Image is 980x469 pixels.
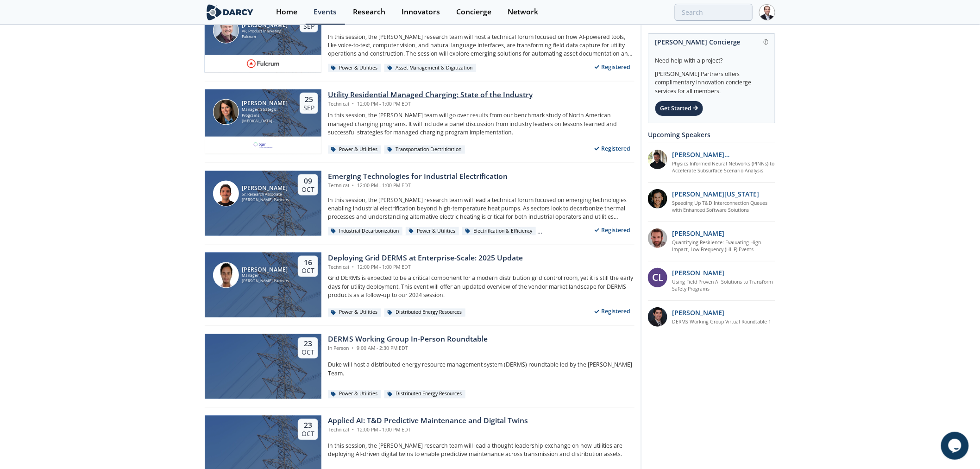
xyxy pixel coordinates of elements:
[672,268,725,278] p: [PERSON_NAME]
[253,140,273,151] img: 1652481733707-BGE-Logo.jpg
[406,227,459,235] div: Power & Utilities
[384,64,476,72] div: Asset Management & Digitization
[302,340,314,349] div: 23
[328,442,634,459] p: In this session, the [PERSON_NAME] research team will lead a thought leadership exchange on how u...
[462,227,536,235] div: Electrification & Efficiency
[351,19,356,25] span: •
[456,8,491,16] div: Concierge
[213,99,239,125] img: Stephanie Leach
[302,421,314,431] div: 23
[205,253,634,317] a: Francisco Alvarez Colombo [PERSON_NAME] Manager [PERSON_NAME] Partners 16 Oct Deploying Grid DERM...
[213,181,239,207] img: Juan Corrado
[648,127,775,143] div: Upcoming Speakers
[205,8,634,73] a: Jake Freivald [PERSON_NAME] VP, Product Marketing Fulcrum 18 Sep Applied AI/Connected Worker: Aut...
[759,4,775,20] img: Profile
[328,427,528,434] div: Technical 12:00 PM - 1:00 PM EDT
[302,258,314,267] div: 16
[242,34,288,40] div: Fulcrum
[302,185,314,194] div: Oct
[328,227,402,235] div: Industrial Decarbonization
[402,8,440,16] div: Innovators
[328,416,528,427] div: Applied AI: T&D Predictive Maintenance and Digital Twins
[328,361,634,378] p: Duke will host a distributed energy resource management system (DERMS) roundtable led by the [PER...
[328,253,523,264] div: Deploying Grid DERMS at Enterprise-Scale: 2025 Update
[351,264,356,270] span: •
[591,143,635,155] div: Registered
[353,8,385,16] div: Research
[205,171,634,236] a: Juan Corrado [PERSON_NAME] Sr. Research Associate [PERSON_NAME] Partners 09 Oct Emerging Technolo...
[242,279,289,285] div: [PERSON_NAME] Partners
[328,111,634,137] p: In this session, the [PERSON_NAME] team will go over results from our benchmark study of North Am...
[328,101,533,108] div: Technical 12:00 PM - 1:00 PM EDT
[655,50,768,65] div: Need help with a project?
[655,101,704,116] div: Get Started
[672,279,776,293] a: Using Field Proven AI Solutions to Transform Safety Programs
[328,264,523,271] div: Technical 12:00 PM - 1:00 PM EDT
[672,228,725,238] p: [PERSON_NAME]
[328,146,381,154] div: Power & Utilities
[314,8,337,16] div: Events
[205,4,255,20] img: logo-wide.svg
[328,89,533,101] div: Utility Residential Managed Charging: State of the Industry
[672,318,772,326] a: DERMS Working Group Virtual Roundtable 1
[303,95,314,104] div: 25
[384,309,465,317] div: Distributed Energy Resources
[764,39,769,44] img: information.svg
[655,65,768,95] div: [PERSON_NAME] Partners offers complimentary innovation concierge services for all members.
[384,390,465,399] div: Distributed Energy Resources
[591,225,635,236] div: Registered
[591,306,635,318] div: Registered
[508,8,538,16] div: Network
[672,189,760,199] p: [PERSON_NAME][US_STATE]
[247,58,279,70] img: fe66cb83-ad6b-42ca-a555-d45a2888711e
[648,189,667,209] img: 1b183925-147f-4a47-82c9-16eeeed5003c
[242,273,289,279] div: Manager
[328,334,488,345] div: DERMS Working Group In-Person Roundtable
[675,4,753,21] input: Advanced Search
[351,101,356,107] span: •
[328,182,508,190] div: Technical 12:00 PM - 1:00 PM EDT
[328,345,488,353] div: In Person 9:00 AM - 2:30 PM EDT
[242,191,289,197] div: Sr. Research Associate
[303,104,314,112] div: Sep
[205,89,634,154] a: Stephanie Leach [PERSON_NAME] Manager, Strategic Programs [MEDICAL_DATA] - Baltimore Gas and Elec...
[205,334,634,399] a: 23 Oct DERMS Working Group In-Person Roundtable In Person • 9:00 AM - 2:30 PM EDT Duke will host ...
[648,228,667,248] img: 90f9c750-37bc-4a35-8c39-e7b0554cf0e9
[672,150,776,159] p: [PERSON_NAME] [PERSON_NAME]
[242,185,289,191] div: [PERSON_NAME]
[384,146,465,154] div: Transportation Electrification
[350,345,355,352] span: •
[941,432,971,460] iframe: chat widget
[672,308,725,317] p: [PERSON_NAME]
[351,427,356,433] span: •
[242,28,288,34] div: VP, Product Marketing
[242,118,292,124] div: [MEDICAL_DATA] - Baltimore Gas and Electric Co.
[242,100,292,107] div: [PERSON_NAME]
[242,266,289,273] div: [PERSON_NAME]
[591,62,635,73] div: Registered
[648,268,667,287] div: CL
[648,307,667,327] img: 47e0ea7c-5f2f-49e4-bf12-0fca942f69fc
[302,267,314,275] div: Oct
[328,171,508,182] div: Emerging Technologies for Industrial Electrification
[213,262,239,288] img: Francisco Alvarez Colombo
[302,349,314,357] div: Oct
[655,34,768,50] div: [PERSON_NAME] Concierge
[302,430,314,438] div: Oct
[213,18,239,44] img: Jake Freivald
[672,239,776,254] a: Quantifying Resilience: Evaluating High-Impact, Low-Frequency (HILF) Events
[328,274,634,300] p: Grid DERMS is expected to be a critical component for a modern distribution grid control room, ye...
[303,22,314,31] div: Sep
[328,33,634,58] p: In this session, the [PERSON_NAME] research team will host a technical forum focused on how AI-po...
[242,107,292,118] div: Manager, Strategic Programs
[672,160,776,175] a: Physics Informed Neural Networks (PINNs) to Accelerate Subsurface Scenario Analysis
[242,197,289,203] div: [PERSON_NAME] Partners
[351,182,356,189] span: •
[328,309,381,317] div: Power & Utilities
[302,177,314,186] div: 09
[328,196,634,222] p: In this session, the [PERSON_NAME] research team will lead a technical forum focused on emerging ...
[672,200,776,215] a: Speeding Up T&D Interconnection Queues with Enhanced Software Solutions
[328,390,381,399] div: Power & Utilities
[328,64,381,72] div: Power & Utilities
[276,8,297,16] div: Home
